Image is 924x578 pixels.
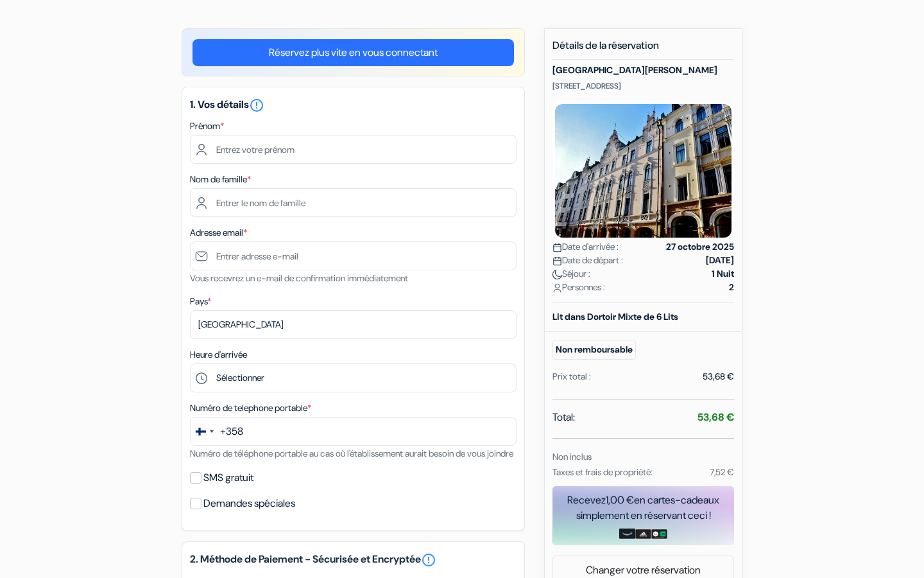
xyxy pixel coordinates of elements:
input: Entrez votre prénom [190,135,517,164]
h5: 1. Vos détails [190,98,517,113]
input: Entrer le nom de famille [190,188,517,217]
small: Non remboursable [552,340,636,360]
label: Heure d'arrivée [190,348,247,362]
input: Entrer adresse e-mail [190,241,517,270]
img: amazon-card-no-text.png [619,529,635,539]
span: Date de départ : [552,254,623,267]
label: Prénom [190,119,224,133]
strong: 1 Nuit [712,267,734,281]
span: Séjour : [552,267,590,281]
button: Change country, selected Finland (+358) [191,417,243,445]
a: Réservez plus vite en vous connectant [193,39,514,66]
span: 1,00 € [606,493,634,507]
img: moon.svg [552,270,562,279]
label: Numéro de telephone portable [190,401,311,415]
span: Personnes : [552,281,605,294]
strong: 53,68 € [697,410,734,424]
small: Taxes et frais de propriété: [552,466,653,478]
div: +358 [220,424,243,439]
label: Pays [190,295,211,308]
small: Numéro de téléphone portable au cas où l'établissement aurait besoin de vous joindre [190,448,513,459]
img: calendar.svg [552,256,562,266]
img: adidas-card.png [635,529,651,539]
a: error_outline [249,98,264,111]
div: Prix total : [552,370,591,383]
p: [STREET_ADDRESS] [552,81,734,91]
b: Lit dans Dortoir Mixte de 6 Lits [552,311,678,322]
label: SMS gratuit [203,469,253,487]
small: Non inclus [552,451,592,462]
h5: 2. Méthode de Paiement - Sécurisée et Encryptée [190,552,517,568]
div: Recevez en cartes-cadeaux simplement en réservant ceci ! [552,493,734,523]
label: Adresse email [190,226,247,240]
img: uber-uber-eats-card.png [651,529,667,539]
img: user_icon.svg [552,283,562,293]
h5: [GEOGRAPHIC_DATA][PERSON_NAME] [552,65,734,76]
i: error_outline [249,98,264,113]
a: error_outline [421,552,436,568]
h5: Détails de la réservation [552,39,734,60]
span: Date d'arrivée : [552,240,619,254]
div: 53,68 € [703,370,734,383]
strong: [DATE] [706,254,734,267]
strong: 2 [729,281,734,294]
img: calendar.svg [552,243,562,252]
span: Total: [552,410,575,425]
strong: 27 octobre 2025 [666,240,734,254]
label: Demandes spéciales [203,495,295,512]
label: Nom de famille [190,173,251,186]
small: 7,52 € [710,466,734,478]
small: Vous recevrez un e-mail de confirmation immédiatement [190,272,408,284]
